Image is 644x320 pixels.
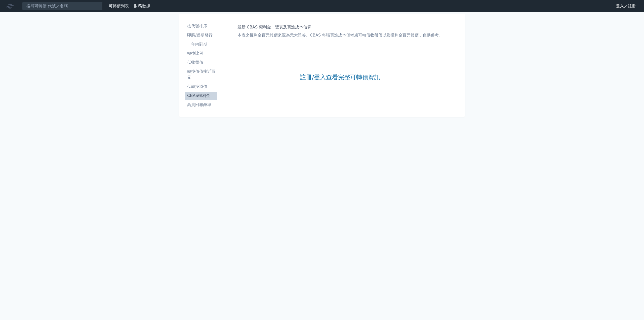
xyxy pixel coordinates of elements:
a: 按代號排序 [185,22,217,30]
a: 可轉債列表 [109,4,129,8]
a: 低收盤價 [185,58,217,66]
li: 即將/近期發行 [185,32,217,38]
a: CBAS權利金 [185,92,217,100]
a: 高賣回報酬率 [185,101,217,109]
li: 高賣回報酬率 [185,102,217,108]
a: 財務數據 [134,4,150,8]
a: 即將/近期發行 [185,31,217,39]
p: 本表之權利金百元報價來源為元大證券。CBAS 每張買進成本僅考慮可轉債收盤價以及權利金百元報價，僅供參考。 [237,32,443,38]
li: CBAS權利金 [185,93,217,99]
li: 一年內到期 [185,41,217,47]
a: 一年內到期 [185,40,217,48]
li: 低轉換溢價 [185,84,217,90]
a: 低轉換溢價 [185,83,217,91]
li: 按代號排序 [185,23,217,29]
a: 註冊/登入查看完整可轉債資訊 [300,74,380,82]
h1: 最新 CBAS 權利金一覽表及買進成本估算 [237,24,443,30]
input: 搜尋可轉債 代號／名稱 [22,2,103,10]
a: 登入／註冊 [612,2,640,10]
a: 轉換比例 [185,49,217,57]
li: 轉換價值接近百元 [185,68,217,81]
a: 轉換價值接近百元 [185,67,217,82]
li: 轉換比例 [185,50,217,56]
li: 低收盤價 [185,59,217,65]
